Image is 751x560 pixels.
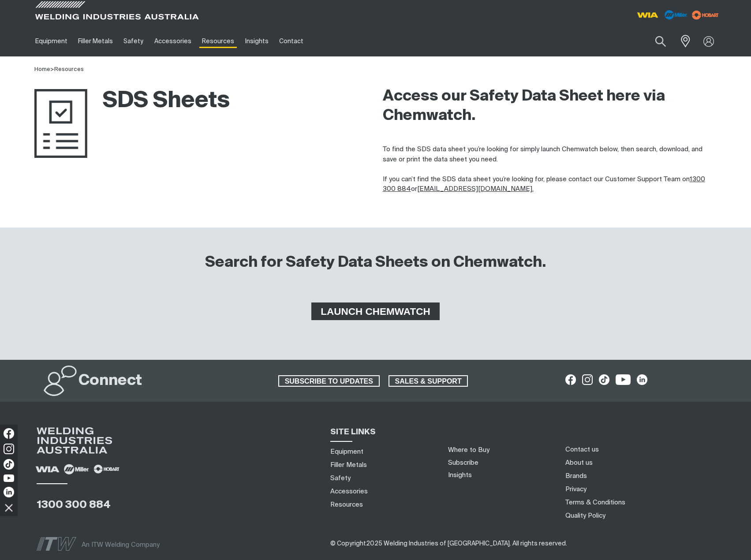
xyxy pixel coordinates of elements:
[389,375,468,387] a: SALES & SUPPORT
[417,186,534,192] a: [EMAIL_ADDRESS][DOMAIN_NAME].
[565,471,587,481] a: Brands
[54,67,84,72] a: Resources
[689,8,721,22] img: miller
[330,428,376,436] span: SITE LINKS
[330,447,363,456] a: Equipment
[34,67,50,72] a: Home
[330,487,368,496] a: Accessories
[50,67,54,72] span: >
[30,26,73,56] a: Equipment
[330,500,363,509] a: Resources
[279,375,379,387] span: SUBSCRIBE TO UPDATES
[4,474,14,482] img: YouTube
[330,460,367,470] a: Filler Metals
[448,447,489,453] a: Where to Buy
[78,371,142,391] h2: Connect
[205,253,546,273] h2: Search for Safety Data Sheets on Chemwatch.
[330,541,567,547] span: © Copyright 2025 Welding Industries of [GEOGRAPHIC_DATA] . All rights reserved.
[30,26,549,56] nav: Main
[37,500,111,510] a: 1300 300 884
[565,458,593,467] a: About us
[4,459,14,470] img: TikTok
[389,375,467,387] span: SALES & SUPPORT
[448,472,472,478] a: Insights
[278,375,380,387] a: SUBSCRIBE TO UPDATES
[4,428,14,439] img: Facebook
[634,31,675,52] input: Product name or item number...
[565,485,587,494] a: Privacy
[646,31,676,52] button: Search products
[118,26,149,56] a: Safety
[197,26,239,56] a: Resources
[73,26,118,56] a: Filler Metals
[82,541,160,548] span: An ITW Welding Company
[4,487,14,497] img: LinkedIn
[383,145,717,194] p: To find the SDS data sheet you’re looking for simply launch Chemwatch below, then search, downloa...
[311,302,439,320] a: LAUNCH CHEMWATCH
[313,302,438,320] span: LAUNCH CHEMWATCH
[330,474,351,483] a: Safety
[1,500,16,515] img: hide socials
[149,26,197,56] a: Accessories
[330,540,567,547] span: ​​​​​​​​​​​​​​​​​​ ​​​​​​
[383,87,717,126] h2: Access our Safety Data Sheet here via Chemwatch.
[448,459,478,466] a: Subscribe
[4,444,14,454] img: Instagram
[565,498,625,507] a: Terms & Conditions
[565,445,599,454] a: Contact us
[34,87,230,116] h1: SDS Sheets
[239,26,273,56] a: Insights
[274,26,309,56] a: Contact
[562,443,731,522] nav: Footer
[565,511,605,520] a: Quality Policy
[327,445,437,511] nav: Sitemap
